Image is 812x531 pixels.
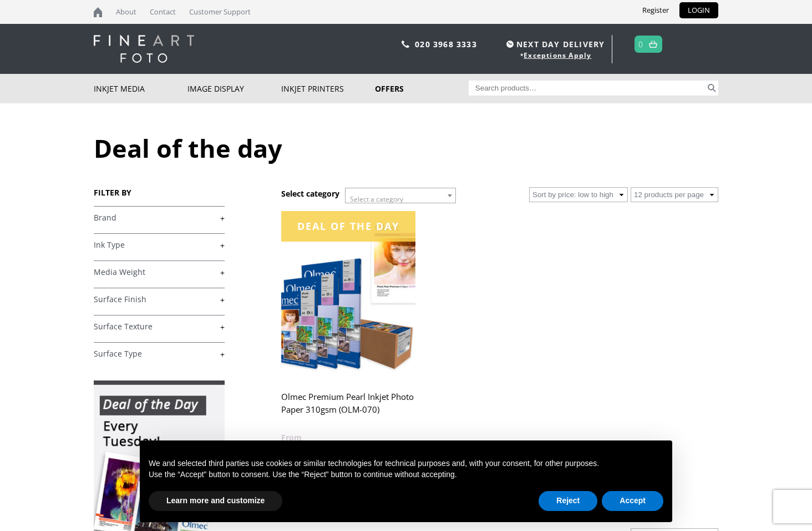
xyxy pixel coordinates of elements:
[94,342,225,364] h4: Surface Type
[524,51,591,60] a: Exceptions Apply
[350,194,403,204] span: Select a category
[94,322,225,332] a: +
[602,491,663,511] button: Accept
[634,2,677,18] a: Register
[281,188,339,199] h3: Select category
[375,74,469,103] a: Offers
[94,288,225,310] h4: Surface Finish
[281,387,415,431] h2: Olmec Premium Pearl Inkjet Photo Paper 310gsm (OLM-070)
[402,41,409,48] img: phone.svg
[94,206,225,228] h4: Brand
[94,240,225,251] a: +
[281,211,415,379] img: Olmec Premium Pearl Inkjet Photo Paper 310gsm (OLM-070)
[469,81,706,96] input: Search products…
[94,261,225,283] h4: Media Weight
[679,2,718,18] a: LOGIN
[94,349,225,359] a: +
[149,458,663,469] p: We and selected third parties use cookies or similar technologies for technical purposes and, wit...
[94,131,718,165] h1: Deal of the day
[94,315,225,337] h4: Surface Texture
[638,36,643,52] a: 0
[506,41,514,48] img: time.svg
[415,39,477,49] a: 020 3968 3333
[94,74,187,103] a: Inkjet Media
[504,38,605,51] span: NEXT DAY DELIVERY
[187,74,281,103] a: Image Display
[131,432,681,531] div: Notice
[94,294,225,305] a: +
[94,187,225,198] h3: FILTER BY
[94,267,225,278] a: +
[149,469,663,480] p: Use the “Accept” button to consent. Use the “Reject” button to continue without accepting.
[94,213,225,223] a: +
[281,211,415,458] a: Deal of the day Olmec Premium Pearl Inkjet Photo Paper 310gsm (OLM-070) £32.99£25.99
[649,41,657,48] img: basket.svg
[529,187,628,202] select: Shop order
[539,491,597,511] button: Reject
[706,81,718,96] button: Search
[281,211,415,242] div: Deal of the day
[149,491,282,511] button: Learn more and customize
[94,35,194,63] img: logo-white.svg
[281,74,375,103] a: Inkjet Printers
[94,233,225,256] h4: Ink Type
